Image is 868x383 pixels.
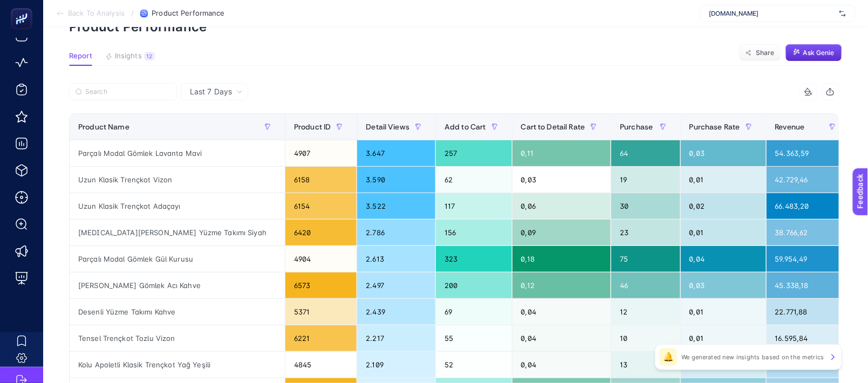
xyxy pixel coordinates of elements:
div: 0,04 [512,325,611,351]
span: [DOMAIN_NAME] [709,9,835,18]
div: 0,04 [681,246,766,272]
div: 6158 [285,167,357,193]
span: Product Performance [152,9,224,18]
div: 3.522 [357,193,435,219]
span: Product ID [294,122,331,131]
div: 2.439 [357,299,435,325]
div: 0,04 [512,299,611,325]
div: 62 [436,167,512,193]
span: Feedback [6,3,41,12]
div: 75 [611,246,680,272]
div: 69 [436,299,512,325]
div: 13 [611,352,680,378]
div: 3.590 [357,167,435,193]
div: Parçalı Modal Gömlek Gül Kurusu [70,246,285,272]
span: Ask Genie [803,49,835,57]
span: Purchase [620,122,653,131]
div: 3.647 [357,140,435,166]
span: Revenue [775,122,805,131]
span: Cart to Detail Rate [521,122,585,131]
button: Share [739,44,781,61]
div: 323 [436,246,512,272]
div: 23 [611,220,680,245]
div: 19 [611,167,680,193]
div: 12 [144,52,155,60]
div: 2.786 [357,220,435,245]
div: 64 [611,140,680,166]
div: 66.483,20 [767,193,850,219]
div: 0,06 [512,193,611,219]
div: Kolu Apoletli Klasik Trençkot Yağ Yeşili [70,352,285,378]
div: 2.497 [357,272,435,298]
div: 6221 [285,325,357,351]
span: Insights [115,52,142,60]
span: Last 7 Days [190,86,232,97]
span: Product Name [78,122,129,131]
div: 52 [436,352,512,378]
div: 5371 [285,299,357,325]
div: 42.729,46 [767,167,850,193]
div: 6154 [285,193,357,219]
span: Add to Cart [445,122,486,131]
div: 117 [436,193,512,219]
span: Detail Views [366,122,409,131]
img: svg%3e [839,8,846,19]
div: 0,03 [512,167,611,193]
span: Back To Analysis [68,9,125,18]
div: 0,02 [681,193,766,219]
div: Parçalı Modal Gömlek Lavanta Mavi [70,140,285,166]
p: We generated new insights based on the metrics [681,353,824,361]
div: 59.954,49 [767,246,850,272]
div: 200 [436,272,512,298]
div: 22.771,88 [767,299,850,325]
div: [PERSON_NAME] Gömlek Acı Kahve [70,272,285,298]
div: 156 [436,220,512,245]
div: [MEDICAL_DATA][PERSON_NAME] Yüzme Takımı Siyah [70,220,285,245]
span: / [131,9,134,17]
span: Purchase Rate [689,122,740,131]
div: 0,03 [681,140,766,166]
div: 257 [436,140,512,166]
div: 0,03 [681,272,766,298]
div: 4907 [285,140,357,166]
div: 2.217 [357,325,435,351]
div: 6420 [285,220,357,245]
div: 🔔 [660,348,677,366]
span: Share [756,49,775,57]
div: 54.363,59 [767,140,850,166]
div: 46 [611,272,680,298]
span: Report [69,52,92,60]
div: 0,01 [681,167,766,193]
div: 4904 [285,246,357,272]
div: 6573 [285,272,357,298]
div: 45.338,18 [767,272,850,298]
div: 4845 [285,352,357,378]
div: 2.109 [357,352,435,378]
input: Search [85,88,170,96]
div: Uzun Klasik Trençkot Vizon [70,167,285,193]
div: 38.766,62 [767,220,850,245]
div: 0,09 [512,220,611,245]
div: 0,01 [681,325,766,351]
div: 16.595,84 [767,325,850,351]
div: Tensel Trençkot Tozlu Vizon [70,325,285,351]
div: 0,18 [512,246,611,272]
div: 0,11 [512,140,611,166]
button: Ask Genie [785,44,842,61]
div: 0,01 [681,220,766,245]
div: 0,01 [681,299,766,325]
div: 10 [611,325,680,351]
div: Desenli Yüzme Takımı Kahve [70,299,285,325]
div: 30 [611,193,680,219]
div: 0,12 [512,272,611,298]
div: 12 [611,299,680,325]
div: 2.613 [357,246,435,272]
div: Uzun Klasik Trençkot Adaçayı [70,193,285,219]
div: 55 [436,325,512,351]
div: 0,04 [512,352,611,378]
